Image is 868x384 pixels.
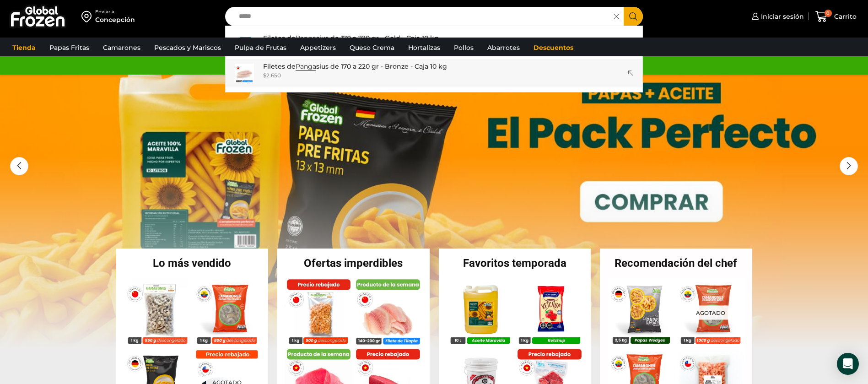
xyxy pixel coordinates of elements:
span: $ [263,72,266,79]
p: Agotado [690,305,732,319]
bdi: 2.650 [263,72,281,79]
a: Descuentos [529,39,578,56]
a: Queso Crema [345,39,399,56]
div: Previous slide [10,157,28,175]
div: Concepción [95,15,135,24]
strong: Panga [296,62,316,71]
span: Iniciar sesión [759,12,804,21]
a: 0 Carrito [813,6,859,27]
h2: Favoritos temporada [439,258,591,269]
span: Carrito [832,12,857,21]
a: Papas Fritas [45,39,94,56]
span: 0 [825,10,832,17]
a: Pollos [449,39,478,56]
strong: Panga [296,34,316,43]
p: Filetes de sius de 170 a 220 gr - Bronze - Caja 10 kg [263,61,447,71]
div: Open Intercom Messenger [837,353,859,375]
a: Tienda [8,39,40,56]
button: Search button [624,7,643,26]
a: Filetes dePangasius de 170 a 220 gr - Bronze - Caja 10 kg $2.650 [226,59,643,87]
a: Hortalizas [404,39,445,56]
a: Abarrotes [483,39,524,56]
a: Iniciar sesión [749,7,804,26]
div: Next slide [840,157,858,175]
a: Camarones [98,39,145,56]
a: Pescados y Mariscos [150,39,226,56]
p: Filetes de sius de 170 a 220 gr - Gold - Caja 10 kg [263,33,439,43]
img: address-field-icon.svg [81,9,95,24]
h2: Lo más vendido [116,258,269,269]
a: Appetizers [296,39,340,56]
h2: Recomendación del chef [600,258,752,269]
h2: Ofertas imperdibles [277,258,430,269]
div: Enviar a [95,9,135,15]
a: Pulpa de Frutas [230,39,291,56]
a: Filetes dePangasius de 170 a 220 gr - Gold - Caja 10 kg $2.750 [226,31,643,59]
